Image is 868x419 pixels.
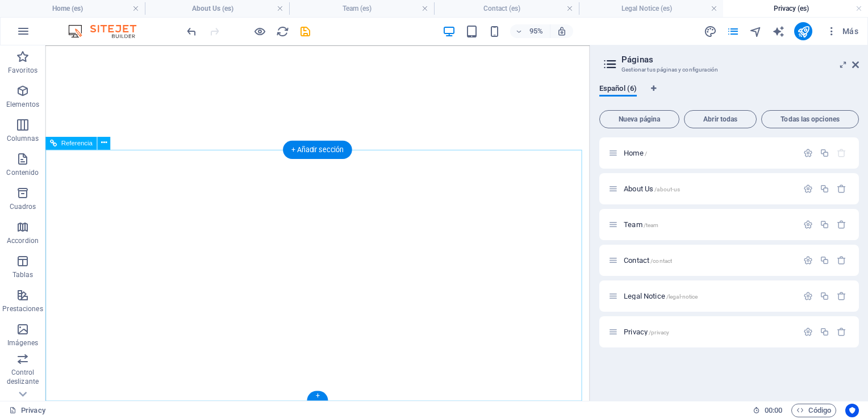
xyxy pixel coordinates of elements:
div: Eliminar [837,291,846,301]
div: Eliminar [837,255,846,265]
h4: About Us (es) [145,2,290,15]
i: Al redimensionar, ajustar el nivel de zoom automáticamente para ajustarse al dispositivo elegido. [557,26,567,36]
p: Accordion [7,236,39,245]
span: Contact [624,256,672,265]
button: design [703,24,717,38]
div: + Añadir sección [283,140,352,158]
button: Usercentrics [845,404,859,417]
div: Duplicar [820,184,829,194]
div: Duplicar [820,327,829,337]
span: 00 00 [765,404,782,417]
span: Referencia [61,140,93,146]
div: Home/ [620,149,798,157]
div: Privacy/privacy [620,328,798,336]
p: Prestaciones [2,304,43,313]
i: Publicar [797,25,810,38]
div: Contact/contact [620,257,798,264]
p: Cuadros [10,202,36,211]
img: Editor Logo [65,24,151,38]
div: Configuración [803,148,813,158]
div: Team/team [620,221,798,228]
span: /about-us [654,186,680,192]
span: / [645,150,647,157]
i: Navegador [749,25,762,38]
span: Privacy [624,328,669,336]
span: /legal-notice [666,294,698,300]
div: + [307,391,328,400]
div: Legal Notice/legal-notice [620,292,798,300]
p: Columnas [7,134,39,143]
button: navigator [749,24,762,38]
button: Abrir todas [684,110,757,128]
div: Configuración [803,255,813,265]
button: Código [791,404,836,417]
div: Configuración [803,184,813,194]
button: reload [276,24,289,38]
span: Haz clic para abrir la página [624,220,658,229]
h4: Contact (es) [434,2,579,15]
i: Diseño (Ctrl+Alt+Y) [704,25,717,38]
div: Pestañas de idiomas [599,84,859,106]
button: pages [726,24,740,38]
div: Configuración [803,291,813,301]
h4: Legal Notice (es) [579,2,724,15]
span: Abrir todas [689,116,752,123]
span: Home [624,149,647,157]
span: : [773,406,774,414]
span: Legal Notice [624,292,698,300]
div: Eliminar [837,184,846,194]
button: save [298,24,312,38]
div: About Us/about-us [620,185,798,192]
div: Configuración [803,220,813,229]
p: Imágenes [7,338,38,347]
h4: Team (es) [289,2,434,15]
span: Todas las opciones [766,116,854,123]
span: Nueva página [604,116,674,123]
div: La página principal no puede eliminarse [837,148,846,158]
div: Duplicar [820,291,829,301]
button: text_generator [771,24,785,38]
div: Duplicar [820,255,829,265]
h3: Gestionar tus páginas y configuración [621,65,836,75]
i: Guardar (Ctrl+S) [299,25,312,38]
h6: Tiempo de la sesión [753,404,783,417]
div: Duplicar [820,220,829,229]
i: AI Writer [772,25,785,38]
button: Todas las opciones [761,110,859,128]
span: Más [826,26,858,37]
button: Más [821,22,863,40]
span: /team [644,222,659,228]
p: Favoritos [8,66,37,75]
div: Eliminar [837,220,846,229]
p: Elementos [6,100,39,109]
button: publish [794,22,812,40]
p: Tablas [12,270,34,279]
h6: 95% [527,24,545,38]
h4: Privacy (es) [723,2,868,15]
span: About Us [624,185,680,193]
span: Código [796,404,831,417]
div: Configuración [803,327,813,337]
i: Páginas (Ctrl+Alt+S) [727,25,740,38]
i: Deshacer: Cambiar imagen (Ctrl+Z) [185,25,198,38]
p: Contenido [6,168,39,177]
span: /privacy [649,329,669,336]
div: Eliminar [837,327,846,337]
button: Nueva página [599,110,679,128]
div: Duplicar [820,148,829,158]
button: undo [185,24,198,38]
a: Haz clic para cancelar la selección y doble clic para abrir páginas [9,404,45,417]
span: Español (6) [599,82,637,98]
i: Volver a cargar página [276,25,289,38]
button: 95% [510,24,550,38]
h2: Páginas [621,55,859,65]
span: /contact [650,258,672,264]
